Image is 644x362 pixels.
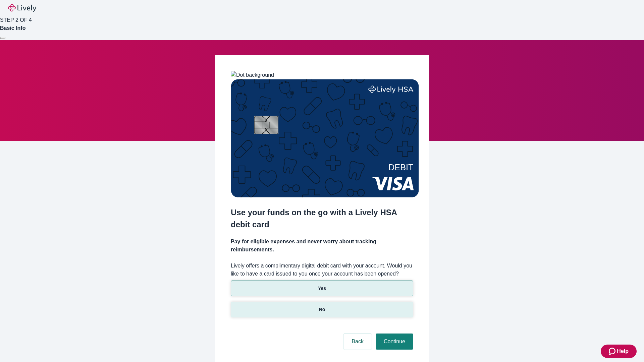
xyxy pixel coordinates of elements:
[617,347,629,355] span: Help
[609,347,617,355] svg: Zendesk support icon
[8,4,36,12] img: Lively
[376,334,413,350] button: Continue
[231,281,413,296] button: Yes
[231,79,419,197] img: Debit card
[231,71,274,79] img: Dot background
[601,345,637,358] button: Zendesk support iconHelp
[318,285,326,292] p: Yes
[231,302,413,317] button: No
[231,238,413,254] h4: Pay for eligible expenses and never worry about tracking reimbursements.
[231,262,413,278] label: Lively offers a complimentary digital debit card with your account. Would you like to have a card...
[319,306,325,313] p: No
[343,334,372,350] button: Back
[231,206,413,231] h2: Use your funds on the go with a Lively HSA debit card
